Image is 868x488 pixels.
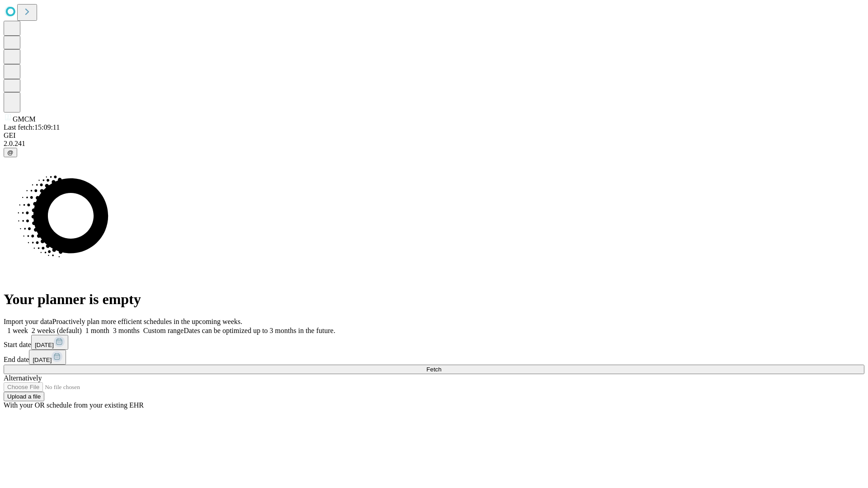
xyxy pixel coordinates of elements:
[13,115,36,123] span: GMCM
[29,350,66,365] button: [DATE]
[4,131,864,140] div: GEI
[7,149,14,156] span: @
[4,140,864,148] div: 2.0.241
[7,327,28,334] span: 1 week
[33,357,52,363] span: [DATE]
[4,148,17,157] button: @
[4,392,44,401] button: Upload a file
[4,318,52,325] span: Import your data
[85,327,109,334] span: 1 month
[113,327,140,334] span: 3 months
[35,342,54,348] span: [DATE]
[4,365,864,374] button: Fetch
[4,291,864,308] h1: Your planner is empty
[143,327,184,334] span: Custom range
[4,374,42,382] span: Alternatively
[184,327,335,334] span: Dates can be optimized up to 3 months in the future.
[426,366,441,373] span: Fetch
[32,327,82,334] span: 2 weeks (default)
[52,318,242,325] span: Proactively plan more efficient schedules in the upcoming weeks.
[4,335,864,350] div: Start date
[4,123,60,131] span: Last fetch: 15:09:11
[31,335,68,350] button: [DATE]
[4,401,144,409] span: With your OR schedule from your existing EHR
[4,350,864,365] div: End date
